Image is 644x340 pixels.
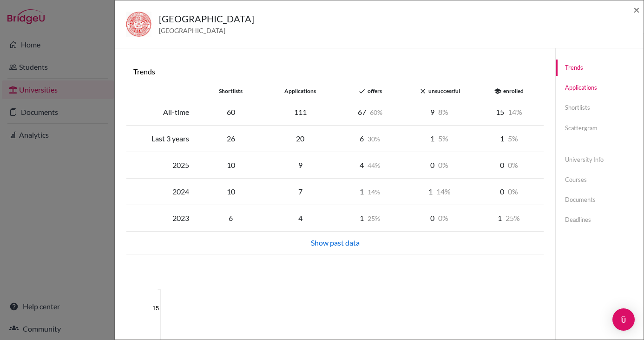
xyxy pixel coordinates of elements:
[508,134,518,143] span: 5
[335,107,405,118] div: 67
[556,152,644,168] a: University info
[428,87,460,94] span: unsuccessful
[126,107,196,118] div: All-time
[438,213,448,222] span: 0
[438,160,448,169] span: 0
[474,160,544,171] div: 0
[419,87,427,95] i: close
[474,107,544,118] div: 15
[370,108,382,116] span: 60
[368,161,380,169] span: 44
[196,133,266,144] div: 26
[438,134,448,143] span: 5
[368,214,380,222] span: 25
[508,160,518,169] span: 0
[126,186,196,197] div: 2024
[196,107,266,118] div: 60
[126,160,196,171] div: 2025
[196,87,266,95] div: shortlists
[503,87,524,94] span: enrolled
[405,213,474,224] div: 0
[126,133,196,144] div: Last 3 years
[474,133,544,144] div: 1
[152,305,159,312] text: 15
[126,12,151,37] img: us_not_mxrvpmi9.jpeg
[633,4,640,15] button: Close
[126,213,196,224] div: 2023
[133,67,537,76] h6: Trends
[506,213,520,222] span: 25
[335,186,405,197] div: 1
[265,213,335,224] div: 4
[368,188,380,196] span: 14
[196,213,266,224] div: 6
[556,172,644,188] a: Courses
[556,60,644,76] a: Trends
[556,80,644,96] a: Applications
[335,133,405,144] div: 6
[196,186,266,197] div: 10
[335,213,405,224] div: 1
[508,107,522,116] span: 14
[265,107,335,118] div: 111
[196,160,266,171] div: 10
[474,213,544,224] div: 1
[405,186,474,197] div: 1
[494,87,501,95] i: school
[265,133,335,144] div: 20
[159,12,254,26] h5: [GEOGRAPHIC_DATA]
[556,100,644,116] a: Shortlists
[368,135,380,143] span: 30
[556,192,644,208] a: Documents
[438,107,448,116] span: 8
[436,187,451,196] span: 14
[556,120,644,136] a: Scattergram
[368,87,382,94] span: offers
[265,87,335,95] div: applications
[159,26,254,35] span: [GEOGRAPHIC_DATA]
[405,133,474,144] div: 1
[612,308,635,331] div: Open Intercom Messenger
[405,160,474,171] div: 0
[265,160,335,171] div: 9
[474,186,544,197] div: 0
[358,87,366,95] i: done
[335,160,405,171] div: 4
[265,186,335,197] div: 7
[508,187,518,196] span: 0
[556,212,644,228] a: Deadlines
[132,237,538,248] div: Show past data
[405,107,474,118] div: 9
[633,3,640,16] span: ×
